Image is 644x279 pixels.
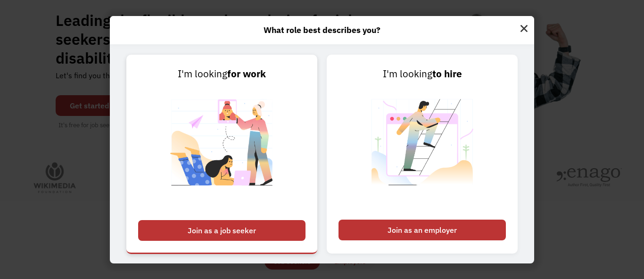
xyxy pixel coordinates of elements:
strong: to hire [432,67,462,80]
div: Join as a job seeker [138,220,305,241]
strong: for work [227,67,266,80]
div: Join as an employer [339,220,506,240]
div: I'm looking [138,66,305,82]
a: I'm lookingfor workJoin as a job seeker [126,55,317,254]
img: Chronically Capable Personalized Job Matching [163,82,281,215]
strong: What role best describes you? [264,25,380,35]
div: I'm looking [339,66,506,82]
a: I'm lookingto hireJoin as an employer [327,55,518,254]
